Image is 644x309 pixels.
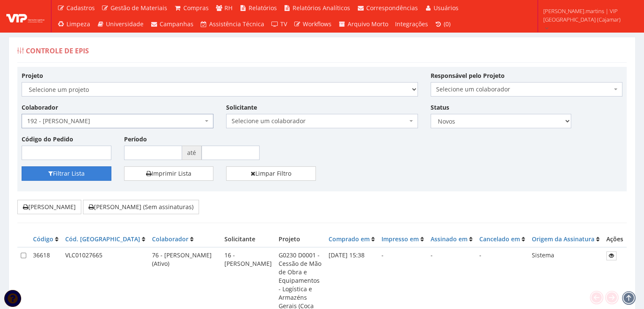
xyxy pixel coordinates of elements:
a: Imprimir Lista [124,166,214,181]
img: logo [6,10,44,22]
a: Cód. [GEOGRAPHIC_DATA] [65,235,140,243]
span: Selecione um colaborador [232,117,407,125]
label: Solicitante [226,103,257,112]
span: Usuários [434,4,459,12]
button: Filtrar Lista [22,166,111,181]
th: Ações [603,232,627,247]
span: Selecione um colaborador [431,82,622,97]
a: Impresso em [381,235,419,243]
label: Colaborador [22,103,58,112]
span: TV [280,20,287,28]
span: (0) [444,20,451,28]
span: Limpeza [66,20,90,28]
span: até [182,146,202,160]
a: Cancelado em [479,235,520,243]
a: Limpeza [54,16,94,32]
a: Limpar Filtro [226,166,316,181]
span: 192 - ANDERSON TAVARES NEVES [22,114,213,128]
span: Controle de EPIs [26,46,89,55]
span: RH [224,4,232,12]
span: Projeto [279,235,300,243]
a: (0) [431,16,454,32]
a: Código [33,235,53,243]
a: Workflows [290,16,335,32]
span: [PERSON_NAME].martins | VIP [GEOGRAPHIC_DATA] (Cajamar) [543,7,633,24]
span: Correspondências [366,4,418,12]
span: Cadastros [66,4,95,12]
span: Gestão de Materiais [111,4,167,12]
a: TV [268,16,290,32]
span: Selecione um colaborador [226,114,418,128]
span: 192 - ANDERSON TAVARES NEVES [27,117,203,125]
span: Selecione um colaborador [436,85,612,94]
span: Arquivo Morto [348,20,388,28]
span: Solicitante [224,235,255,243]
a: Campanhas [147,16,197,32]
label: Responsável pelo Projeto [431,72,505,80]
a: Universidade [94,16,147,32]
a: Integrações [392,16,431,32]
label: Projeto [22,72,43,80]
span: Compras [183,4,209,12]
span: Relatórios Analíticos [293,4,350,12]
label: Código do Pedido [22,135,73,143]
label: Período [124,135,147,143]
label: Status [431,103,449,112]
a: Colaborador [152,235,188,243]
a: Arquivo Morto [335,16,392,32]
span: Integrações [395,20,428,28]
a: Assistência Técnica [197,16,268,32]
a: Assinado em [431,235,467,243]
a: Comprado em [329,235,370,243]
span: Assistência Técnica [209,20,264,28]
button: [PERSON_NAME] [17,200,81,214]
span: Workflows [303,20,332,28]
span: Universidade [106,20,144,28]
a: Origem da Assinatura [532,235,594,243]
span: Campanhas [160,20,193,28]
button: [PERSON_NAME] (Sem assinaturas) [83,200,199,214]
span: Relatórios [249,4,277,12]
